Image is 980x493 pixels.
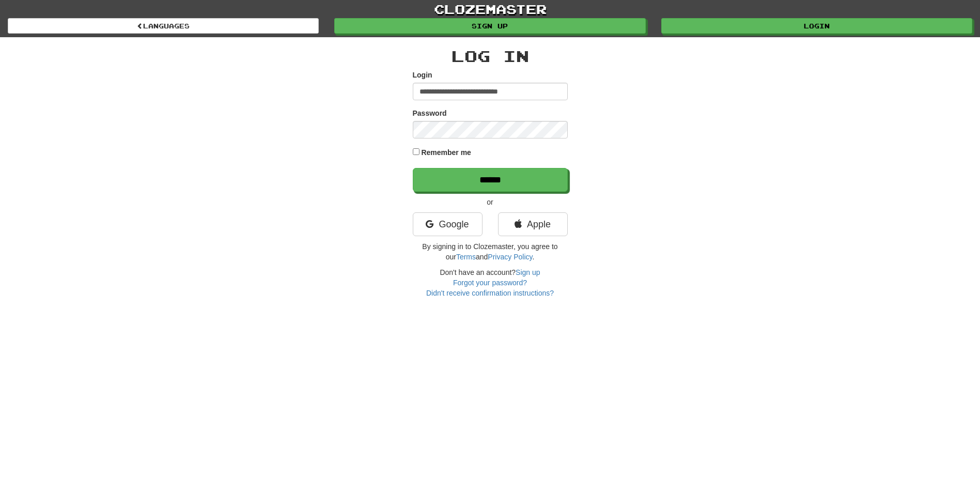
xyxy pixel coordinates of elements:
[426,289,554,297] a: Didn't receive confirmation instructions?
[421,147,471,158] label: Remember me
[413,241,568,262] p: By signing in to Clozemaster, you agree to our and .
[456,253,476,261] a: Terms
[334,18,645,34] a: Sign up
[453,279,527,287] a: Forgot your password?
[413,48,568,65] h2: Log In
[413,267,568,298] div: Don't have an account?
[516,268,540,276] a: Sign up
[413,70,432,80] label: Login
[661,18,972,34] a: Login
[8,18,319,34] a: Languages
[413,197,568,207] p: or
[413,108,447,118] label: Password
[413,212,483,236] a: Google
[498,212,568,236] a: Apple
[488,253,532,261] a: Privacy Policy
